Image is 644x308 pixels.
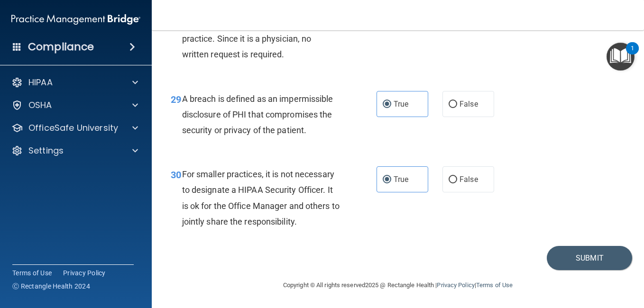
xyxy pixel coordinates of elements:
[171,169,181,181] span: 30
[449,176,457,183] input: False
[394,100,408,109] span: True
[12,281,90,291] span: Ⓒ Rectangle Health 2024
[547,246,632,270] button: Submit
[11,10,140,29] img: PMB logo
[28,100,52,111] p: OSHA
[11,100,138,111] a: OSHA
[28,122,118,134] p: OfficeSafe University
[28,77,53,88] p: HIPAA
[182,169,340,226] span: For smaller practices, it is not necessary to designate a HIPAA Security Officer. It is ok for th...
[476,281,513,289] a: Terms of Use
[607,43,635,71] button: Open Resource Center, 1 new notification
[11,77,138,88] a: HIPAA
[63,268,106,278] a: Privacy Policy
[394,175,408,184] span: True
[28,40,94,54] h4: Compliance
[171,94,181,105] span: 29
[383,176,391,183] input: True
[225,270,571,300] div: Copyright © All rights reserved 2025 @ Rectangle Health | |
[182,94,333,135] span: A breach is defined as an impermissible disclosure of PHI that compromises the security or privac...
[11,145,138,156] a: Settings
[631,48,634,61] div: 1
[383,101,391,108] input: True
[11,122,138,134] a: OfficeSafe University
[437,281,474,289] a: Privacy Policy
[28,145,64,156] p: Settings
[460,175,478,184] span: False
[449,101,457,108] input: False
[460,100,478,109] span: False
[12,268,52,278] a: Terms of Use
